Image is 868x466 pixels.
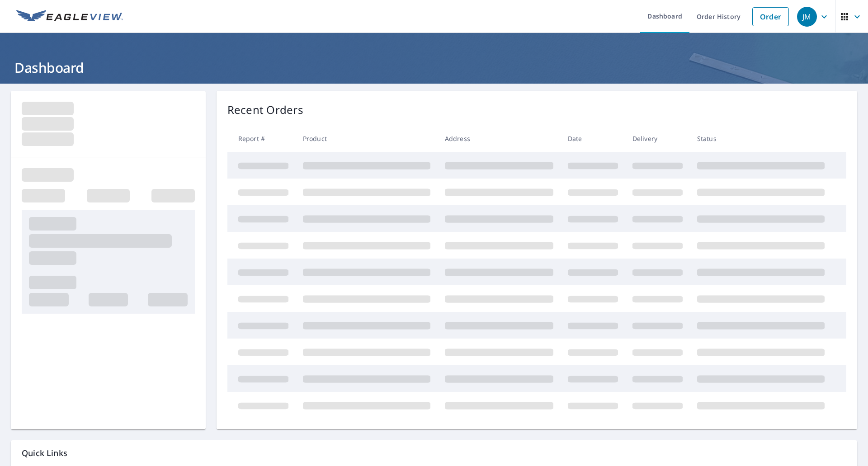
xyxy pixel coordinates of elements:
th: Address [438,125,561,152]
a: Order [752,7,789,26]
p: Recent Orders [227,102,303,118]
div: JM [797,7,817,27]
th: Report # [227,125,296,152]
p: Quick Links [22,447,846,459]
th: Delivery [625,125,690,152]
th: Date [561,125,625,152]
th: Product [296,125,438,152]
th: Status [690,125,832,152]
h1: Dashboard [11,58,857,77]
img: EV Logo [16,10,123,24]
